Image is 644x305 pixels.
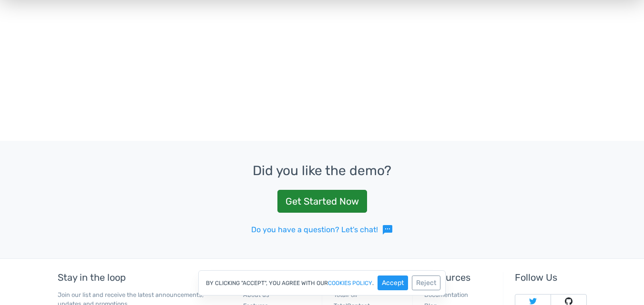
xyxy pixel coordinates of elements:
[378,275,408,290] button: Accept
[198,270,446,295] div: By clicking "Accept", you agree with our .
[424,291,468,298] a: Documentation
[382,224,393,236] span: sms
[328,280,372,286] a: cookies policy
[529,297,537,305] img: Follow TotalSuite on Twitter
[243,291,269,298] a: About us
[277,190,367,213] a: Get Started Now
[412,275,440,290] button: Reject
[565,297,572,305] img: Follow TotalSuite on Github
[251,224,393,236] a: Do you have a question? Let's chat!sms
[23,164,621,178] h3: Did you like the demo?
[334,291,357,298] a: TotalPoll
